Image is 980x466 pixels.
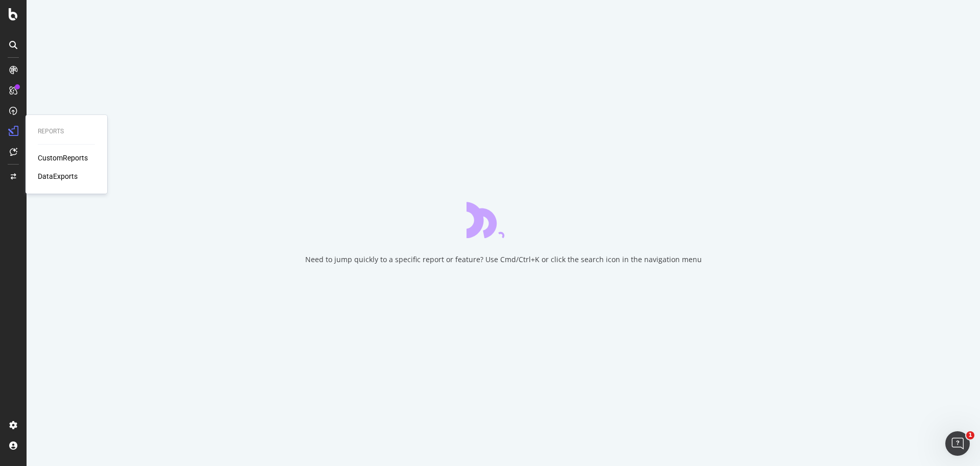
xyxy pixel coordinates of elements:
[945,431,970,456] iframe: Intercom live chat
[38,171,78,181] a: DataExports
[467,201,540,238] div: animation
[38,127,95,136] div: Reports
[38,153,88,163] a: CustomReports
[966,431,974,439] span: 1
[305,254,702,265] div: Need to jump quickly to a specific report or feature? Use Cmd/Ctrl+K or click the search icon in ...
